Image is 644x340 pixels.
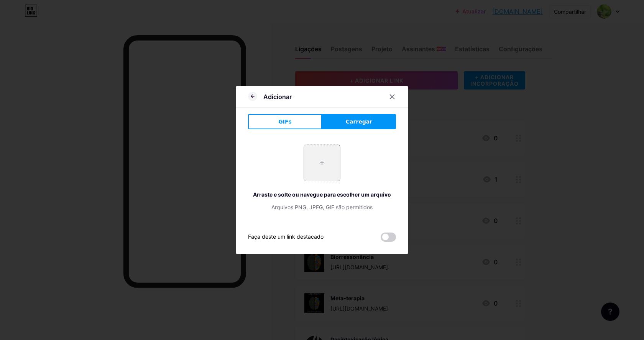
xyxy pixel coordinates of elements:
[248,233,324,240] font: Faça deste um link destacado
[271,204,373,210] font: Arquivos PNG, JPEG, GIF são permitidos
[248,114,322,129] button: GIFs
[346,119,372,125] font: Carregar
[322,114,396,129] button: Carregar
[263,93,292,101] font: Adicionar
[253,191,391,198] font: Arraste e solte ou navegue para escolher um arquivo
[278,119,292,125] font: GIFs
